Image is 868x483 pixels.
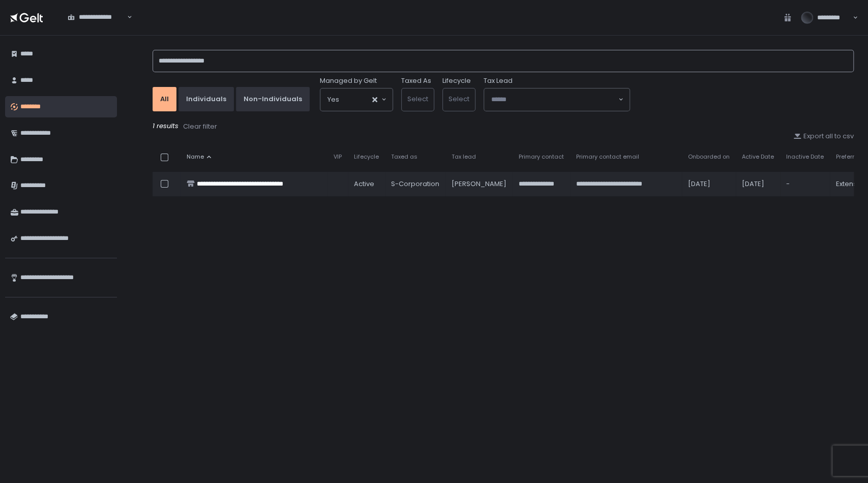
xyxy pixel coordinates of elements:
span: Onboarded on [688,153,730,161]
span: Active Date [742,153,774,161]
span: Inactive Date [786,153,824,161]
div: Search for option [320,88,393,111]
label: Taxed As [401,76,431,85]
div: Individuals [186,95,226,104]
div: [DATE] [688,179,730,189]
button: Individuals [178,87,234,111]
div: 1 results [153,122,854,132]
div: Search for option [484,88,630,111]
button: Clear Selected [372,97,377,102]
button: Clear filter [183,122,218,132]
div: Non-Individuals [244,95,302,104]
button: Export all to csv [793,132,854,141]
span: active [354,179,374,189]
span: VIP [334,153,342,161]
div: [PERSON_NAME] [452,179,506,189]
span: Primary contact email [576,153,639,161]
label: Lifecycle [442,76,471,85]
div: - [786,179,824,189]
span: Tax Lead [484,76,513,85]
span: Select [448,94,469,104]
div: Clear filter [183,122,217,131]
button: Non-Individuals [236,87,310,111]
div: S-Corporation [391,179,439,189]
button: All [153,87,176,111]
div: [DATE] [742,179,774,189]
span: Yes [327,95,339,105]
span: Managed by Gelt [320,76,377,85]
span: Name [187,153,204,161]
input: Search for option [491,95,617,105]
span: Taxed as [391,153,417,161]
span: Select [407,94,428,104]
span: Lifecycle [354,153,379,161]
span: Primary contact [519,153,564,161]
div: Search for option [61,7,132,28]
span: Tax lead [452,153,476,161]
input: Search for option [68,22,126,32]
div: All [160,95,169,104]
input: Search for option [339,95,371,105]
